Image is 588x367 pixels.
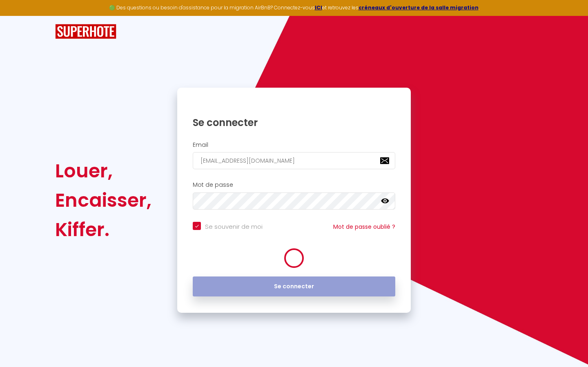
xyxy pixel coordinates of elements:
div: Encaisser, [55,186,151,215]
a: ICI [315,4,322,11]
img: SuperHote logo [55,24,116,39]
div: Louer, [55,156,151,186]
a: créneaux d'ouverture de la salle migration [359,4,479,11]
input: Ton Email [193,152,395,169]
h2: Email [193,141,395,148]
button: Ouvrir le widget de chat LiveChat [7,3,31,28]
div: Kiffer. [55,215,151,244]
h2: Mot de passe [193,181,395,188]
a: Mot de passe oublié ? [333,223,395,231]
h1: Se connecter [193,116,395,129]
button: Se connecter [193,276,395,297]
